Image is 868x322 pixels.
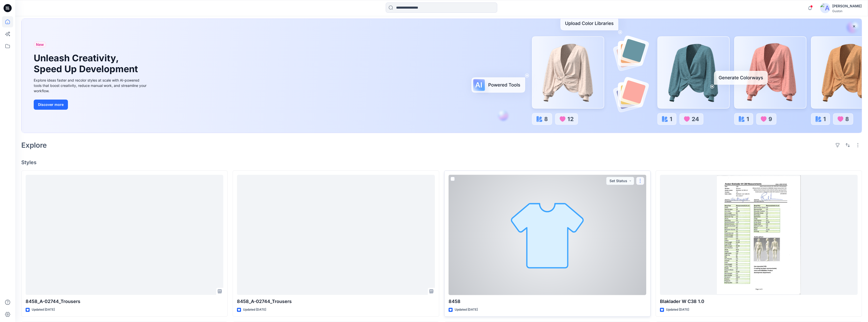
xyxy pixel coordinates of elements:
[21,141,47,149] h2: Explore
[34,53,140,74] h1: Unleash Creativity, Speed Up Development
[449,298,646,305] p: 8458
[455,307,478,312] p: Updated [DATE]
[26,175,223,295] a: 8458_A-02744_Trousers
[666,307,689,312] p: Updated [DATE]
[660,298,858,305] p: Blaklader W C38 1.0
[34,100,148,110] a: Discover more
[243,307,266,312] p: Updated [DATE]
[34,78,148,93] div: Explore ideas faster and recolor styles at scale with AI-powered tools that boost creativity, red...
[237,298,435,305] p: 8458_A-02744_Trousers
[34,100,68,110] button: Discover more
[32,307,55,312] p: Updated [DATE]
[21,159,862,165] h4: Styles
[36,42,44,48] span: New
[26,298,223,305] p: 8458_A-02744_Trousers
[237,175,435,295] a: 8458_A-02744_Trousers
[820,3,830,13] img: avatar
[660,175,858,295] a: Blaklader W C38 1.0
[449,175,646,295] a: 8458
[832,3,862,9] div: [PERSON_NAME]
[832,9,862,13] div: Guston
